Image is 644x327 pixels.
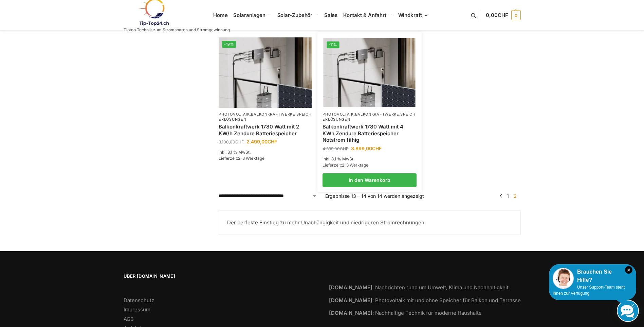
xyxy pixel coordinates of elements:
[323,112,415,122] a: Speicherlösungen
[325,192,424,200] p: Ergebnisse 13 – 14 von 14 werden angezeigt
[268,139,277,144] span: CHF
[219,156,264,161] span: Lieferzeit:
[324,38,416,107] a: -11%Zendure-solar-flow-Batteriespeicher für Balkonkraftwerke
[496,192,520,200] nav: Produkt-Seitennummerierung
[238,156,264,161] span: 2-3 Werktage
[329,310,372,316] strong: [DOMAIN_NAME]
[323,112,353,117] a: Photovoltaik
[323,173,416,187] a: In den Warenkorb legen: „Balkonkraftwerk 1780 Watt mit 4 KWh Zendure Batteriespeicher Notstrom fä...
[342,162,368,168] span: 2-3 Werktage
[486,5,520,25] a: 0,00CHF 0
[329,284,509,291] a: [DOMAIN_NAME]: Nachrichten rund um Umwelt, Klima und Nachhaltigkeit
[219,112,250,117] a: Photovoltaik
[512,193,518,199] span: Seite 2
[398,12,422,18] span: Windkraft
[219,112,312,122] p: , ,
[324,38,416,107] img: Zendure-solar-flow-Batteriespeicher für Balkonkraftwerke
[323,162,368,168] span: Lieferzeit:
[511,11,521,20] span: 0
[343,12,386,18] span: Kontakt & Anfahrt
[124,273,315,280] span: Über [DOMAIN_NAME]
[355,112,399,117] a: Balkonkraftwerke
[124,316,134,322] a: AGB
[323,146,348,151] bdi: 4.399,00
[351,145,382,151] bdi: 3.899,00
[329,310,482,316] a: [DOMAIN_NAME]: Nachhaltige Technik für moderne Haushalte
[498,12,508,18] span: CHF
[219,139,244,144] bdi: 3.100,00
[219,192,317,200] select: Shop-Reihenfolge
[235,139,244,144] span: CHF
[251,112,295,117] a: Balkonkraftwerke
[219,112,311,122] a: Speicherlösungen
[227,219,512,227] p: Der perfekte Einstieg zu mehr Unabhängigkeit und niedrigeren Stromrechnungen
[219,37,312,108] a: -19%Zendure-solar-flow-Batteriespeicher für Balkonkraftwerke
[340,146,348,151] span: CHF
[323,123,416,143] a: Balkonkraftwerk 1780 Watt mit 4 KWh Zendure Batteriespeicher Notstrom fähig
[505,193,511,199] a: Seite 1
[124,306,150,313] a: Impressum
[498,192,503,200] a: ←
[625,266,632,274] i: Schließen
[329,284,372,291] strong: [DOMAIN_NAME]
[277,12,313,18] span: Solar-Zubehör
[219,123,312,137] a: Balkonkraftwerk 1780 Watt mit 2 KW/h Zendure Batteriespeicher
[486,12,508,18] span: 0,00
[329,297,372,304] strong: [DOMAIN_NAME]
[219,149,312,155] p: inkl. 8,1 % MwSt.
[124,297,154,304] a: Datenschutz
[372,145,382,151] span: CHF
[323,112,416,122] p: , ,
[553,285,625,296] span: Unser Support-Team steht Ihnen zur Verfügung
[233,12,265,18] span: Solaranlagen
[553,268,632,284] div: Brauchen Sie Hilfe?
[219,37,312,108] img: Zendure-solar-flow-Batteriespeicher für Balkonkraftwerke
[323,156,416,162] p: inkl. 8,1 % MwSt.
[124,28,230,32] p: Tiptop Technik zum Stromsparen und Stromgewinnung
[329,297,521,304] a: [DOMAIN_NAME]: Photovoltaik mit und ohne Speicher für Balkon und Terrasse
[246,139,277,144] bdi: 2.499,00
[324,12,338,18] span: Sales
[553,268,574,289] img: Customer service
